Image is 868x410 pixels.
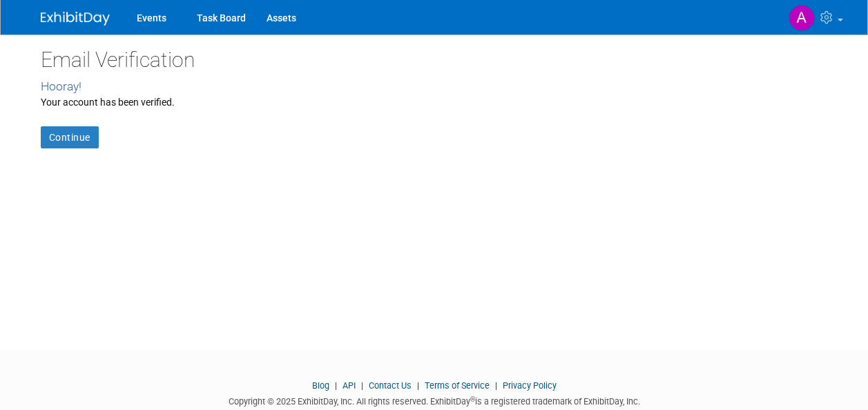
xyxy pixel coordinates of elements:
a: Blog [312,380,329,391]
h2: Email Verification [41,48,828,71]
span: | [492,380,501,391]
a: Privacy Policy [503,380,557,391]
span: | [414,380,423,391]
a: API [343,380,356,391]
span: | [358,380,367,391]
span: | [331,380,340,391]
a: Contact Us [369,380,412,391]
a: Continue [41,126,99,148]
div: Hooray! [41,78,828,95]
sup: ® [470,396,475,403]
div: Your account has been verified. [41,95,828,109]
img: Avari Bartsch [789,5,815,31]
a: Terms of Service [425,380,490,391]
img: ExhibitDay [41,12,110,26]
